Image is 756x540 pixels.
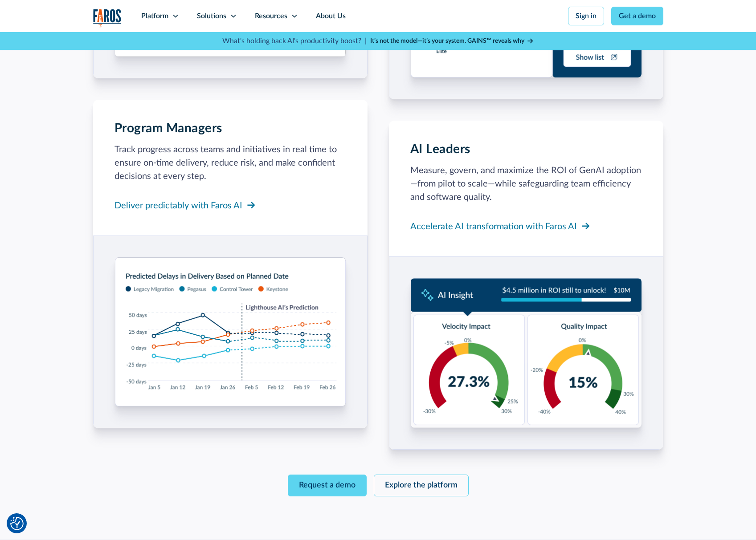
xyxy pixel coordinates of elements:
a: Sign in [568,7,604,25]
a: It’s not the model—it’s your system. GAINS™ reveals why [370,37,534,46]
a: Get a demo [611,7,663,25]
img: Revisit consent button [10,517,24,530]
img: Two gauges measuring Velocity and Quality impact of ai coding assistants [411,278,642,428]
a: Request a demo [288,475,367,496]
h3: Program Managers [114,121,222,136]
p: What's holding back AI's productivity boost? | [222,36,367,46]
p: Measure, govern, and maximize the ROI of GenAI adoption—from pilot to scale—while safeguarding te... [410,164,642,204]
button: Cookie Settings [10,517,24,530]
img: An image of the Faros AI Dashboard [115,257,346,406]
a: Accelerate AI transformation with Faros AI [410,218,591,235]
strong: It’s not the model—it’s your system. GAINS™ reveals why [370,38,524,44]
p: Track progress across teams and initiatives in real time to ensure on-time delivery, reduce risk,... [114,143,346,183]
img: Logo of the analytics and reporting company Faros. [93,9,122,27]
a: Deliver predictably with Faros AI [114,197,257,214]
div: Solutions [197,11,226,21]
div: Deliver predictably with Faros AI [114,199,242,212]
div: Platform [141,11,168,21]
div: Accelerate AI transformation with Faros AI [410,220,577,233]
a: Explore the platform [374,475,469,496]
a: home [93,9,122,27]
h3: AI Leaders [410,142,470,157]
div: Resources [255,11,287,21]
